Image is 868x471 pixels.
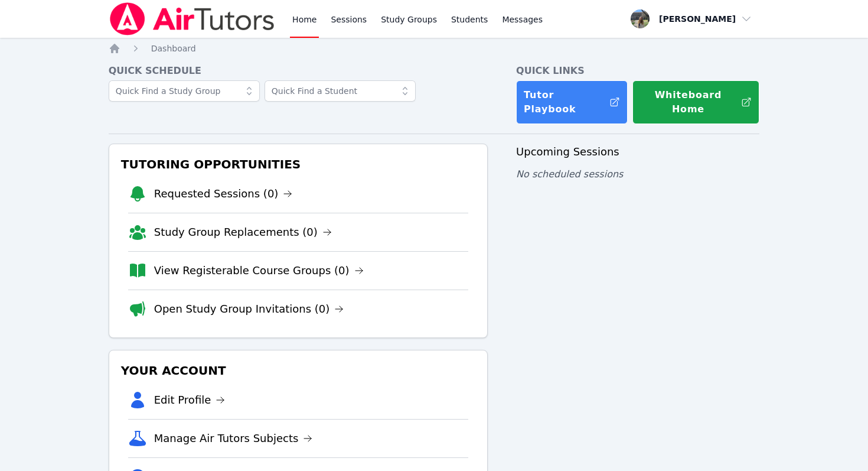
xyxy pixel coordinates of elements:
a: Edit Profile [154,392,226,408]
a: View Registerable Course Groups (0) [154,262,364,279]
a: Open Study Group Invitations (0) [154,301,344,317]
h3: Your Account [119,360,478,381]
input: Quick Find a Study Group [109,80,260,102]
a: Manage Air Tutors Subjects [154,430,313,447]
h4: Quick Schedule [109,64,488,78]
span: Messages [502,14,543,25]
a: Requested Sessions (0) [154,186,293,202]
h3: Upcoming Sessions [516,144,759,160]
span: No scheduled sessions [516,168,623,180]
button: Whiteboard Home [632,80,759,124]
a: Study Group Replacements (0) [154,224,332,241]
input: Quick Find a Student [265,80,416,102]
h3: Tutoring Opportunities [119,154,478,175]
a: Dashboard [151,43,196,54]
a: Tutor Playbook [516,80,628,124]
nav: Breadcrumb [109,43,760,54]
img: Air Tutors [109,2,276,35]
h4: Quick Links [516,64,759,78]
span: Dashboard [151,44,196,53]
